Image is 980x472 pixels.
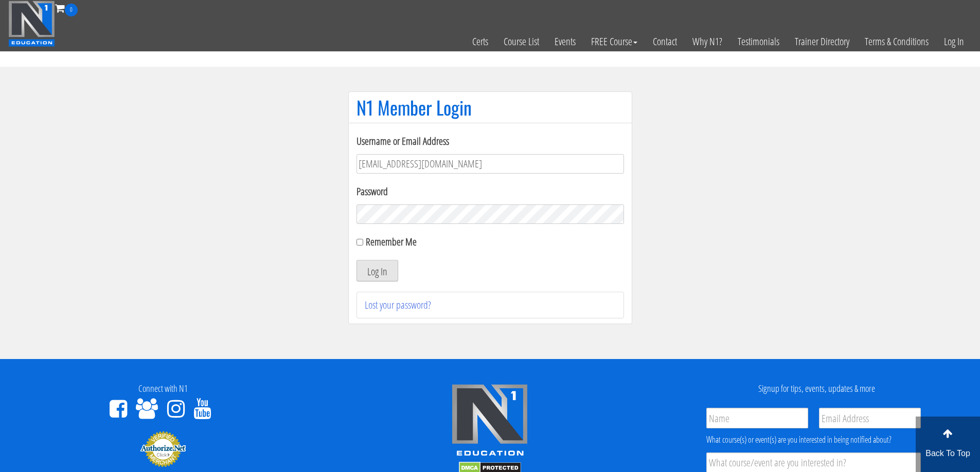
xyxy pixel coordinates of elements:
a: Terms & Conditions [857,16,936,67]
a: Why N1? [685,16,730,67]
a: Events [547,16,583,67]
span: 0 [65,4,78,16]
h4: Signup for tips, events, updates & more [661,384,972,394]
img: n1-education [8,1,55,47]
a: Contact [645,16,685,67]
a: Log In [936,16,972,67]
a: Testimonials [730,16,787,67]
a: FREE Course [583,16,645,67]
img: Authorize.Net Merchant - Click to Verify [140,430,186,467]
h4: Connect with N1 [8,384,319,394]
h1: N1 Member Login [357,97,624,118]
img: n1-edu-logo [451,384,528,460]
a: 0 [55,1,78,15]
label: Username or Email Address [357,134,624,149]
button: Log In [357,260,398,281]
label: Remember Me [366,235,417,249]
input: Name [706,408,808,428]
a: Course List [496,16,547,67]
a: Trainer Directory [787,16,857,67]
a: Certs [465,16,496,67]
a: Lost your password? [365,298,431,312]
div: What course(s) or event(s) are you interested in being notified about? [706,433,921,446]
input: Email Address [819,408,921,428]
label: Password [357,184,624,199]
